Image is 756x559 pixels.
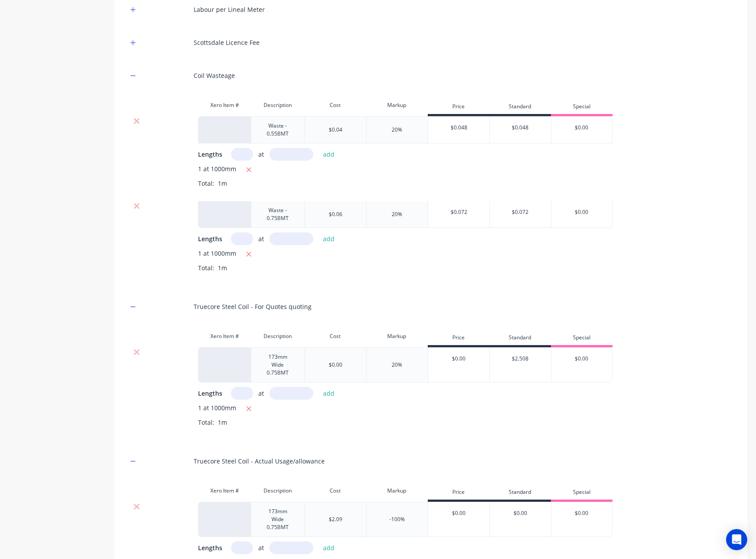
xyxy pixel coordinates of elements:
[490,201,551,223] div: $0.072
[258,389,264,398] span: at
[198,234,222,243] span: Lengths
[198,164,236,175] span: 1 at 1000mm
[194,71,235,80] div: Coil Wasteage
[428,201,490,223] div: $0.072
[305,327,366,345] div: Cost
[551,348,612,370] div: $0.00
[194,456,325,466] div: Truecore Steel Coil - Actual Usage/allowance
[551,330,613,347] div: Special
[490,348,551,370] div: $2.508
[428,484,489,502] div: Price
[251,327,305,345] div: Description
[490,117,551,139] div: $0.048
[726,529,747,550] div: Open Intercom Messenger
[489,99,551,116] div: Standard
[214,179,231,188] span: 1m
[392,210,402,218] div: 20%
[319,542,339,554] button: add
[305,96,366,114] div: Cost
[428,348,490,370] div: $0.00
[255,205,301,224] div: Waste - 0.75BMT
[198,403,236,414] span: 1 at 1000mm
[198,96,251,114] div: Xero Item #
[214,264,231,272] span: 1m
[551,502,612,524] div: $0.00
[198,150,222,159] span: Lengths
[305,482,366,500] div: Cost
[489,484,551,502] div: Standard
[214,418,231,427] span: 1m
[489,330,551,347] div: Standard
[258,234,264,243] span: at
[389,515,405,523] div: -100%
[251,482,305,500] div: Description
[392,126,402,134] div: 20%
[198,389,222,398] span: Lengths
[198,264,214,272] span: Total:
[428,117,490,139] div: $0.048
[319,233,339,245] button: add
[329,126,342,134] div: $0.04
[251,96,305,114] div: Description
[255,506,301,533] div: 173mm Wide 0.75BMT
[428,330,489,347] div: Price
[392,361,402,369] div: 20%
[255,120,301,140] div: Waste - 0.55BMT
[198,249,236,260] span: 1 at 1000mm
[366,96,428,114] div: Markup
[319,148,339,160] button: add
[551,99,613,116] div: Special
[366,482,428,500] div: Markup
[255,351,301,379] div: 173mm Wide 0.75BMT
[551,201,612,223] div: $0.00
[198,418,214,427] span: Total:
[329,210,342,218] div: $0.06
[329,515,342,523] div: $2.09
[198,327,251,345] div: Xero Item #
[551,117,612,139] div: $0.00
[551,484,613,502] div: Special
[194,5,265,14] div: Labour per Lineal Meter
[258,543,264,552] span: at
[198,482,251,500] div: Xero Item #
[329,361,342,369] div: $0.00
[198,543,222,552] span: Lengths
[198,179,214,188] span: Total:
[194,302,312,311] div: Truecore Steel Coil - For Quotes quoting
[428,99,489,116] div: Price
[258,150,264,159] span: at
[194,38,260,47] div: Scottsdale Licence Fee
[366,327,428,345] div: Markup
[428,502,490,524] div: $0.00
[319,387,339,399] button: add
[490,502,551,524] div: $0.00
